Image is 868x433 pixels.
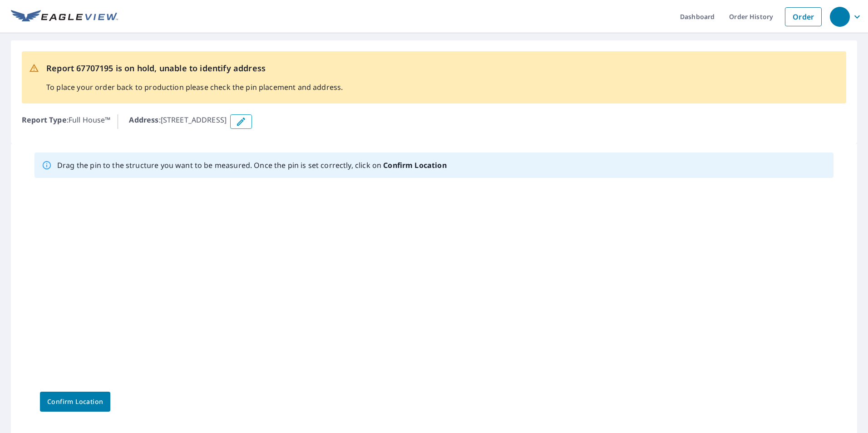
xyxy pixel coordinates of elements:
[22,115,67,125] b: Report Type
[383,160,446,170] b: Confirm Location
[11,10,118,24] img: EV Logo
[46,62,343,74] p: Report 67707195 is on hold, unable to identify address
[47,396,103,408] span: Confirm Location
[46,82,343,93] p: To place your order back to production please check the pin placement and address.
[785,7,822,26] a: Order
[129,114,227,129] p: : [STREET_ADDRESS]
[129,115,158,125] b: Address
[57,160,447,171] p: Drag the pin to the structure you want to be measured. Once the pin is set correctly, click on
[40,392,110,412] button: Confirm Location
[22,114,110,129] p: : Full House™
